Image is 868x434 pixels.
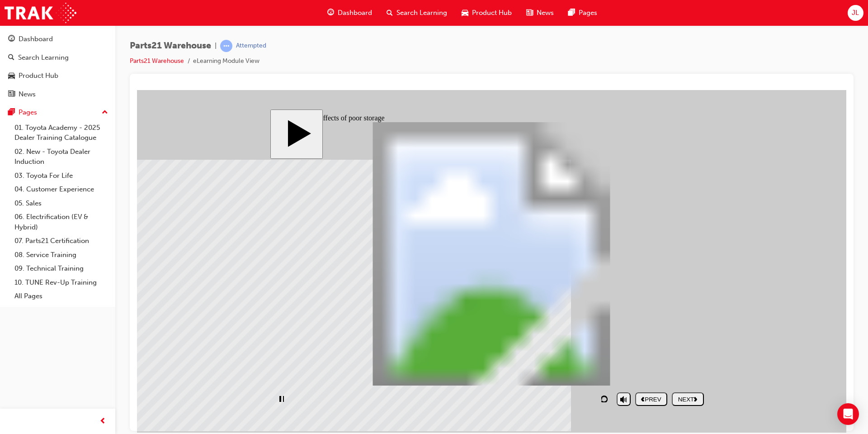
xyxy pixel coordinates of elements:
a: 07. Parts21 Certification [11,234,112,248]
div: Open Intercom Messenger [837,403,859,425]
img: Trak [5,3,76,23]
span: news-icon [8,91,15,99]
button: DashboardSearch LearningProduct HubNews [4,29,112,104]
span: prev-icon [99,416,106,427]
span: Product Hub [472,8,512,18]
button: Start [133,19,186,69]
span: Dashboard [338,8,372,18]
a: Search Learning [4,49,112,66]
a: All Pages [11,289,112,303]
span: News [537,8,554,18]
a: 09. Technical Training [11,262,112,276]
a: News [4,86,112,103]
a: 08. Service Training [11,248,112,262]
div: Attempted [236,42,266,50]
span: Search Learning [396,8,447,18]
a: 05. Sales [11,196,112,210]
span: Pages [579,8,597,18]
div: Dashboard [19,34,53,44]
span: Parts21 Warehouse [130,41,211,51]
a: Product Hub [4,67,112,84]
a: 10. TUNE Rev-Up Training [11,276,112,290]
a: pages-iconPages [561,4,604,22]
button: Pages [4,104,112,121]
span: pages-icon [8,109,15,117]
a: 03. Toyota For Life [11,169,112,183]
span: learningRecordVerb_ATTEMPT-icon [220,40,232,52]
a: car-iconProduct Hub [454,4,519,22]
span: pages-icon [568,7,575,19]
span: guage-icon [8,35,15,43]
li: eLearning Module View [193,56,259,67]
span: | [215,41,217,51]
span: car-icon [462,7,468,19]
span: up-icon [102,107,108,119]
a: 01. Toyota Academy - 2025 Dealer Training Catalogue [11,121,112,145]
button: JL [848,5,863,21]
div: Pages [19,107,37,118]
span: news-icon [526,7,533,19]
span: car-icon [8,72,15,80]
div: Product Hub [19,71,58,81]
div: Search Learning [18,52,69,63]
span: guage-icon [327,7,334,19]
div: News [19,89,36,100]
div: Parts21Warehouse Start Course [133,19,576,323]
a: 04. Customer Experience [11,182,112,196]
a: search-iconSearch Learning [379,4,454,22]
span: search-icon [8,54,14,62]
a: news-iconNews [519,4,561,22]
a: 06. Electrification (EV & Hybrid) [11,210,112,234]
a: Parts21 Warehouse [130,57,184,65]
a: 02. New - Toyota Dealer Induction [11,145,112,169]
a: guage-iconDashboard [320,4,379,22]
span: JL [852,8,859,18]
span: search-icon [387,7,393,19]
a: Dashboard [4,31,112,48]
